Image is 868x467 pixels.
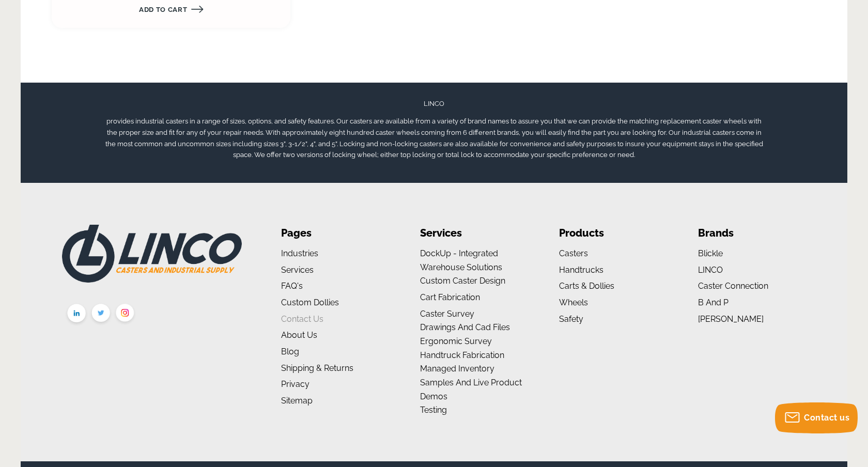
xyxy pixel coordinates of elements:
a: Drawings and Cad Files [420,322,510,332]
a: LINCO [698,265,723,275]
a: Cart Fabrication [420,292,480,302]
a: Shipping & Returns [281,363,353,373]
span: Add to Cart [139,6,187,13]
span: LINCO [424,100,444,107]
a: Safety [559,314,583,324]
a: Privacy [281,379,309,389]
img: LINCO CASTERS & INDUSTRIAL SUPPLY [62,225,242,283]
img: linkedin.png [65,302,89,328]
a: Wheels [559,298,588,307]
a: About us [281,330,317,340]
img: instagram.png [113,302,137,327]
a: Managed Inventory [420,364,494,373]
button: Contact us [775,402,858,433]
a: Casters [559,248,588,258]
a: Contact Us [281,314,323,324]
a: Caster Survey [420,309,474,319]
li: Services [420,225,528,242]
a: Samples and Live Product Demos [420,378,522,401]
a: Custom Caster Design [420,276,505,286]
img: twitter.png [89,302,113,327]
a: Services [281,265,314,275]
li: Pages [281,225,389,242]
li: Products [559,225,667,242]
a: DockUp - Integrated Warehouse Solutions [420,248,502,272]
span: Contact us [804,413,849,423]
a: Handtruck Fabrication [420,350,504,360]
a: Blickle [698,248,723,258]
a: Caster Connection [698,281,768,291]
p: provides industrial casters in a range of sizes, options, and safety features. Our casters are av... [103,116,765,161]
a: Testing [420,405,447,415]
a: Sitemap [281,396,313,406]
a: [PERSON_NAME] [698,314,764,324]
a: Carts & Dollies [559,281,614,291]
a: B and P [698,298,729,307]
a: Custom Dollies [281,298,339,307]
a: FAQ's [281,281,303,291]
a: Blog [281,347,299,356]
a: Ergonomic Survey [420,336,492,346]
li: Brands [698,225,806,242]
a: Industries [281,248,318,258]
a: Handtrucks [559,265,603,275]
